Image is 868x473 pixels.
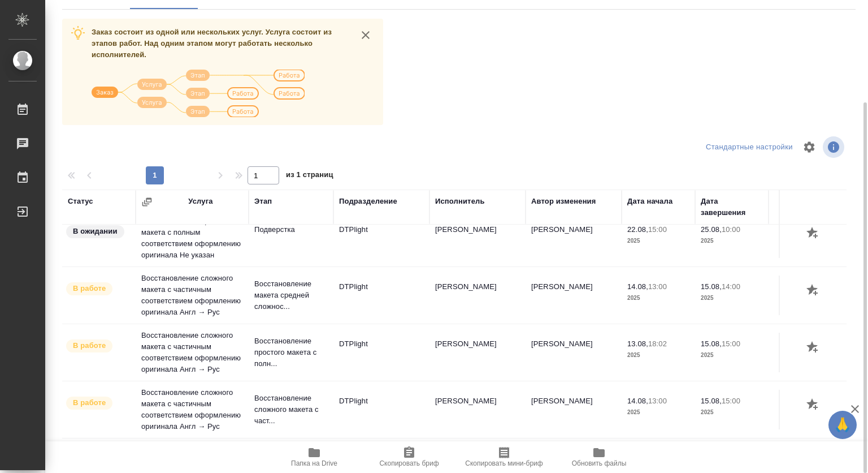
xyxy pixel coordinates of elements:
[254,224,328,235] p: Подверстка
[774,407,836,418] p: Страница А4
[804,281,823,300] button: Добавить оценку
[92,28,332,59] span: Заказ состоит из одной или нескольких услуг. Услуга состоит из этапов работ. Над одним этапом мог...
[627,350,689,361] p: 2025
[73,397,106,408] p: В работе
[429,218,526,258] td: [PERSON_NAME]
[701,350,763,361] p: 2025
[627,225,648,234] p: 22.08,
[833,413,852,437] span: 🙏
[648,225,667,234] p: 15:00
[722,282,740,291] p: 14:00
[136,381,249,438] td: Восстановление сложного макета с частичным соответствием оформлению оригинала Англ → Рус
[722,225,740,234] p: 10:00
[804,338,823,358] button: Добавить оценку
[136,324,249,381] td: Восстановление сложного макета с частичным соответствием оформлению оригинала Англ → Рус
[774,235,836,247] p: Страница А4
[429,333,526,372] td: [PERSON_NAME]
[531,196,596,207] div: Автор изменения
[774,350,836,361] p: страница
[774,338,836,350] p: 39
[774,224,836,235] p: 37
[804,224,823,243] button: Добавить оценку
[648,339,667,348] p: 18:02
[73,226,118,237] p: В ожидании
[379,459,439,467] span: Скопировать бриф
[429,276,526,315] td: [PERSON_NAME]
[701,293,763,304] p: 2025
[465,459,542,467] span: Скопировать мини-бриф
[627,282,648,291] p: 14.08,
[701,407,763,418] p: 2025
[823,136,847,158] span: Посмотреть информацию
[73,283,106,294] p: В работе
[701,225,722,234] p: 25.08,
[357,27,374,44] button: close
[774,293,836,304] p: страница
[627,196,672,207] div: Дата начала
[73,340,106,351] p: В работе
[339,196,397,207] div: Подразделение
[804,395,823,415] button: Добавить оценку
[796,134,823,161] span: Настроить таблицу
[136,267,249,324] td: Восстановление сложного макета с частичным соответствием оформлению оригинала Англ → Рус
[254,196,272,207] div: Этап
[722,339,740,348] p: 15:00
[333,333,429,372] td: DTPlight
[429,390,526,429] td: [PERSON_NAME]
[627,397,648,405] p: 14.08,
[722,397,740,405] p: 15:00
[254,278,328,312] p: Восстановление макета средней сложнос...
[435,196,485,207] div: Исполнитель
[267,441,362,473] button: Папка на Drive
[526,276,622,315] td: [PERSON_NAME]
[457,441,552,473] button: Скопировать мини-бриф
[648,397,667,405] p: 13:00
[701,196,763,218] div: Дата завершения
[552,441,646,473] button: Обновить файлы
[703,139,796,156] div: split button
[68,196,93,207] div: Статус
[572,459,627,467] span: Обновить файлы
[627,235,689,247] p: 2025
[254,393,328,427] p: Восстановление сложного макета с част...
[141,196,153,208] button: Сгруппировать
[627,339,648,348] p: 13.08,
[526,390,622,429] td: [PERSON_NAME]
[627,407,689,418] p: 2025
[526,333,622,372] td: [PERSON_NAME]
[362,441,457,473] button: Скопировать бриф
[648,282,667,291] p: 13:00
[701,282,722,291] p: 15.08,
[701,339,722,348] p: 15.08,
[254,336,328,369] p: Восстановление простого макета с полн...
[774,395,836,407] p: 14
[188,196,212,207] div: Услуга
[774,281,836,293] p: 23
[333,218,429,258] td: DTPlight
[136,210,249,266] td: Восстановление простого макета с полным соответствием оформлению оригинала Не указан
[701,397,722,405] p: 15.08,
[701,235,763,247] p: 2025
[291,459,337,467] span: Папка на Drive
[333,390,429,429] td: DTPlight
[627,293,689,304] p: 2025
[526,218,622,258] td: [PERSON_NAME]
[286,168,333,184] span: из 1 страниц
[828,411,857,439] button: 🙏
[333,276,429,315] td: DTPlight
